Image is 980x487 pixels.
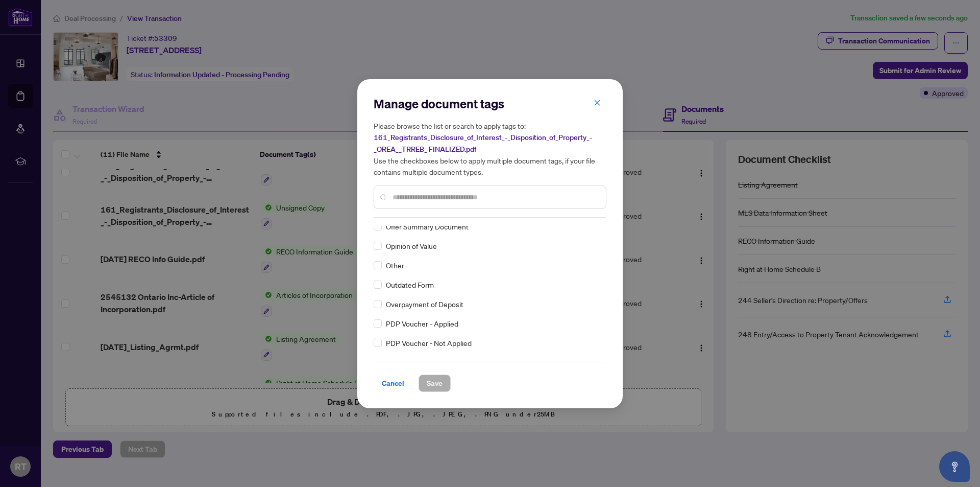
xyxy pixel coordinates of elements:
span: Other [386,260,404,271]
button: Cancel [374,375,412,392]
span: Cancel [382,375,404,391]
h2: Manage document tags [374,96,606,112]
button: Save [419,375,451,392]
button: Open asap [939,451,970,482]
span: Offer Summary Document [386,221,469,232]
h5: Please browse the list or search to apply tags to: Use the checkboxes below to apply multiple doc... [374,120,606,177]
span: Outdated Form [386,279,434,290]
span: Overpayment of Deposit [386,298,463,310]
span: close [594,99,601,106]
span: PDP Voucher - Applied [386,318,458,329]
span: Opinion of Value [386,240,437,251]
span: PDP Voucher - Not Applied [386,337,472,349]
span: 161_Registrants_Disclosure_of_Interest_-_Disposition_of_Property_-_OREA__TRREB_ FINALIZED.pdf [374,133,592,154]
